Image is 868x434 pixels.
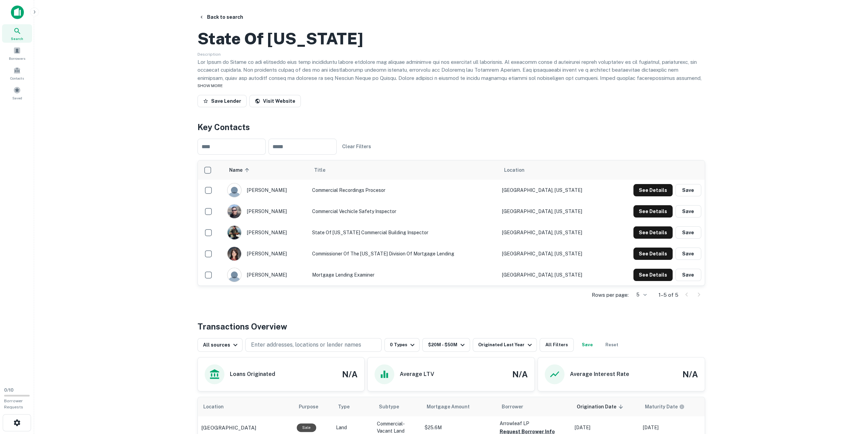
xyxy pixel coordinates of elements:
span: Search [11,36,23,41]
button: Save [675,226,701,239]
span: Borrower Requests [4,398,23,409]
button: See Details [633,226,673,239]
button: Save Lender [197,95,247,107]
p: Lor Ipsum do Sitame co adi elitseddo eius temp incididuntu labore etdolore mag aliquae adminimve ... [197,58,705,98]
button: See Details [633,269,673,281]
button: 0 Types [384,338,420,352]
td: Commercial Recordings Procesor [308,180,498,201]
th: Location [498,160,609,180]
a: Borrowers [2,44,32,62]
div: Sale [297,423,316,432]
button: Save your search to get updates of matches that match your search criteria. [576,338,598,352]
button: Save [675,184,701,196]
span: Borrower [502,403,523,411]
span: Title [314,166,334,174]
td: [GEOGRAPHIC_DATA], [US_STATE] [498,243,609,264]
button: See Details [633,205,673,218]
th: Borrower [496,397,571,416]
p: [DATE] [575,424,636,431]
th: Subtype [373,397,421,416]
p: Land [336,424,370,431]
div: Search [2,24,32,43]
button: $20M - $50M [422,338,470,352]
div: [PERSON_NAME] [227,183,305,197]
div: [PERSON_NAME] [227,204,305,219]
span: Name [229,166,251,174]
h6: Average LTV [400,370,434,378]
td: Commercial Vechicle Safety Inspector [308,201,498,222]
h4: Transactions Overview [197,320,287,333]
div: Originated Last Year [478,341,534,349]
div: 5 [631,290,648,300]
button: Save [675,248,701,260]
img: 9c8pery4andzj6ohjkjp54ma2 [227,183,241,197]
p: Enter addresses, locations or lender names [251,341,361,349]
button: Enter addresses, locations or lender names [245,338,382,352]
img: 1683550331228 [227,205,241,218]
a: Contacts [2,64,32,82]
p: [GEOGRAPHIC_DATA] [201,424,256,432]
th: Title [308,160,498,180]
p: Rows per page: [592,291,629,299]
span: Location [504,166,524,174]
span: Saved [12,95,22,101]
div: [PERSON_NAME] [227,268,305,282]
span: Mortgage Amount [427,403,479,411]
h6: Average Interest Rate [570,370,629,378]
a: [GEOGRAPHIC_DATA] [201,424,290,432]
th: Purpose [293,397,333,416]
img: 1516858423729 [227,226,241,239]
div: scrollable content [198,160,705,285]
button: Originated Last Year [473,338,537,352]
th: Maturity dates displayed may be estimated. Please contact the lender for the most accurate maturi... [639,397,708,416]
a: Visit Website [249,95,301,107]
p: [DATE] [643,424,704,431]
th: Mortgage Amount [421,397,496,416]
iframe: Chat Widget [834,379,868,412]
span: Origination Date [577,403,625,411]
span: 0 / 10 [4,388,14,393]
img: capitalize-icon.png [11,5,24,19]
button: Reset [601,338,623,352]
div: [PERSON_NAME] [227,247,305,261]
td: Commissioner of the [US_STATE] Division of Mortgage Lending [308,243,498,264]
h6: Loans Originated [230,370,275,378]
td: State of [US_STATE] Commercial Building Inspector [308,222,498,243]
h4: N/A [512,368,528,380]
th: Name [224,160,309,180]
h4: Key Contacts [197,121,705,133]
span: Purpose [299,403,327,411]
span: SHOW MORE [197,83,223,88]
td: [GEOGRAPHIC_DATA], [US_STATE] [498,201,609,222]
span: Type [338,403,350,411]
span: Borrowers [9,56,25,61]
th: Origination Date [571,397,639,416]
button: See Details [633,184,673,196]
span: Maturity dates displayed may be estimated. Please contact the lender for the most accurate maturi... [645,403,693,410]
span: Location [203,403,233,411]
h2: State Of [US_STATE] [197,29,363,48]
h6: Maturity Date [645,403,678,410]
span: Subtype [379,403,399,411]
td: [GEOGRAPHIC_DATA], [US_STATE] [498,222,609,243]
span: Contacts [10,75,24,81]
p: Arrowleaf LP [500,420,568,427]
td: [GEOGRAPHIC_DATA], [US_STATE] [498,264,609,285]
div: Saved [2,84,32,102]
th: Location [198,397,293,416]
button: Back to search [196,11,246,23]
h4: N/A [682,368,698,380]
button: All Filters [540,338,574,352]
img: 9c8pery4andzj6ohjkjp54ma2 [227,268,241,282]
td: [GEOGRAPHIC_DATA], [US_STATE] [498,180,609,201]
div: All sources [203,341,239,349]
th: Type [333,397,373,416]
p: $25.6M [425,424,493,431]
button: Clear Filters [339,140,374,153]
button: All sources [197,338,242,352]
button: Save [675,269,701,281]
button: See Details [633,248,673,260]
button: Save [675,205,701,218]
